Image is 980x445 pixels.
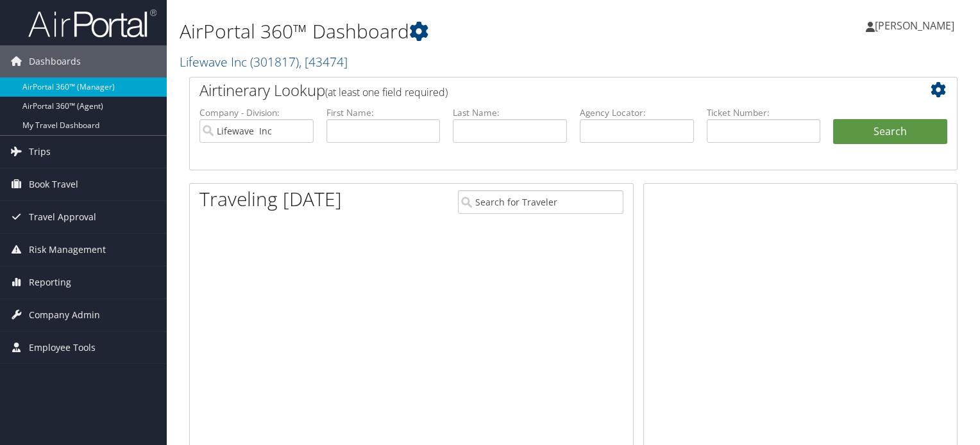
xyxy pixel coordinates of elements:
span: , [ 43474 ] [299,53,348,70]
span: Employee Tools [29,332,96,364]
label: Company - Division: [199,106,314,119]
label: First Name: [326,106,441,119]
h1: Traveling [DATE] [199,186,342,213]
span: Book Travel [29,168,78,200]
label: Last Name: [453,106,567,119]
label: Agency Locator: [580,106,694,119]
h2: Airtinerary Lookup [199,79,883,101]
span: Risk Management [29,234,106,266]
span: (at least one field required) [325,85,448,99]
span: [PERSON_NAME] [875,19,954,33]
label: Ticket Number: [707,106,821,119]
span: Travel Approval [29,201,96,233]
span: Company Admin [29,299,100,331]
h1: AirPortal 360™ Dashboard [180,18,705,45]
input: Search for Traveler [458,190,623,214]
span: ( 301817 ) [250,53,299,70]
button: Search [833,119,947,145]
a: Lifewave Inc [180,53,348,70]
span: Reporting [29,266,71,298]
span: Trips [29,136,51,168]
span: Dashboards [29,45,81,77]
a: [PERSON_NAME] [866,6,967,45]
img: airportal-logo.png [28,8,156,38]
